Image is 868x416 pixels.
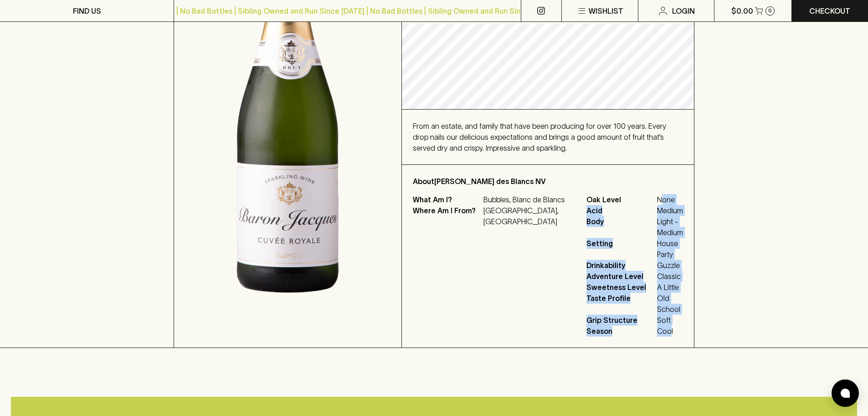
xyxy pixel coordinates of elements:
span: Cool [657,326,683,337]
p: Bubbles, Blanc de Blancs [483,194,575,205]
img: bubble-icon [841,389,850,398]
p: Wishlist [589,5,623,16]
span: Oak Level [586,194,655,205]
p: About [PERSON_NAME] des Blancs NV [413,176,683,187]
p: $0.00 [731,5,753,16]
p: Checkout [809,5,850,16]
p: Login [672,5,695,16]
span: Guzzle [657,260,683,271]
span: Old School [657,293,683,315]
span: Setting [586,238,655,260]
p: Where Am I From? [413,205,481,227]
span: Medium [657,205,683,216]
p: 0 [768,8,772,13]
span: Drinkability [586,260,655,271]
span: Classic [657,271,683,282]
span: House Party [657,238,683,260]
span: Sweetness Level [586,282,655,293]
p: What Am I? [413,194,481,205]
span: Season [586,326,655,337]
span: None [657,194,683,205]
span: Body [586,216,655,238]
span: Light - Medium [657,216,683,238]
p: [GEOGRAPHIC_DATA], [GEOGRAPHIC_DATA] [483,205,575,227]
span: Acid [586,205,655,216]
span: From an estate, and family that have been producing for over 100 years. Every drop nails our deli... [413,122,666,152]
span: A Little [657,282,683,293]
span: Adventure Level [586,271,655,282]
span: Soft [657,315,683,326]
p: FIND US [73,5,101,16]
span: Taste Profile [586,293,655,315]
span: Grip Structure [586,315,655,326]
